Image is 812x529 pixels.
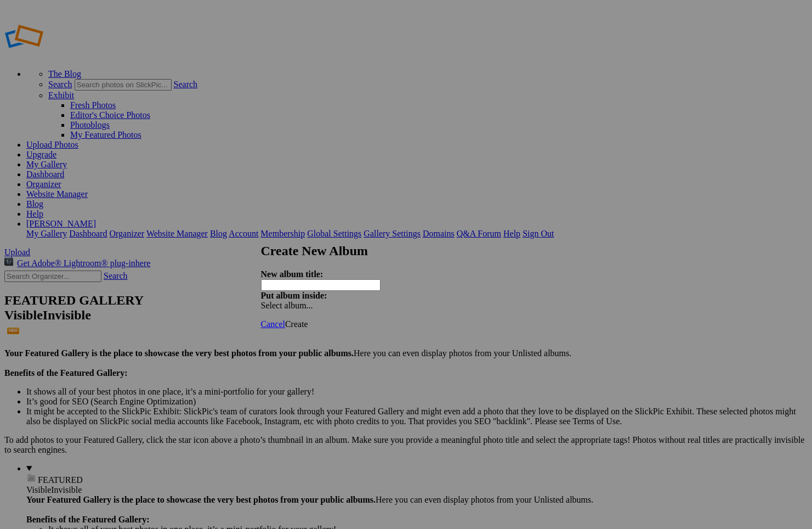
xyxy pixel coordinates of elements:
[261,291,327,300] strong: Put album inside:
[261,269,323,279] strong: New album title:
[261,244,552,258] h2: Create New Album
[261,319,285,329] a: Cancel
[261,301,313,310] span: Select album...
[285,319,308,329] span: Create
